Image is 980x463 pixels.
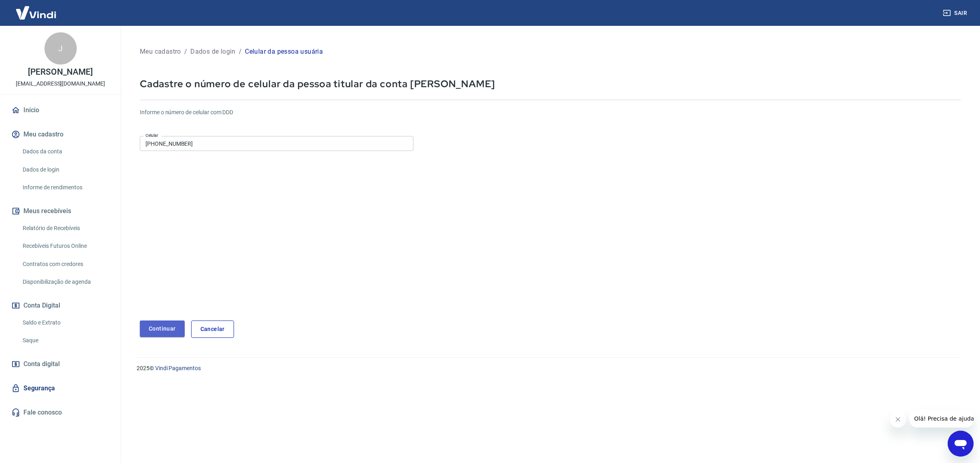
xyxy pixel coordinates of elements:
[19,179,111,196] a: Informe de rendimentos
[10,101,111,119] a: Início
[19,256,111,272] a: Contratos com credores
[16,80,105,88] p: [EMAIL_ADDRESS][DOMAIN_NAME]
[239,47,242,57] p: /
[190,47,236,57] p: Dados de login
[28,68,93,76] p: [PERSON_NAME]
[140,108,961,117] h6: Informe o número de celular com DDD
[10,355,111,373] a: Conta digital
[23,358,60,370] span: Conta digital
[19,274,111,290] a: Disponibilização de agenda
[10,379,111,397] a: Segurança
[155,365,201,371] a: Vindi Pagamentos
[890,411,906,427] iframe: Fechar mensagem
[10,202,111,220] button: Meus recebíveis
[140,321,185,337] button: Continuar
[19,161,111,178] a: Dados de login
[145,132,158,138] label: Celular
[184,47,187,57] p: /
[19,332,111,349] a: Saque
[948,431,974,457] iframe: Botão para abrir a janela de mensagens
[10,404,111,421] a: Fale conosco
[5,6,68,12] span: Olá! Precisa de ajuda?
[140,78,961,90] p: Cadastre o número de celular da pessoa titular da conta [PERSON_NAME]
[19,314,111,331] a: Saldo e Extrato
[245,47,323,57] p: Celular da pessoa usuária
[191,321,234,338] a: Cancelar
[909,410,974,427] iframe: Mensagem da empresa
[10,0,62,25] img: Vindi
[19,220,111,237] a: Relatório de Recebíveis
[10,126,111,143] button: Meu cadastro
[10,297,111,314] button: Conta Digital
[19,238,111,254] a: Recebíveis Futuros Online
[44,32,77,65] div: J
[941,6,970,21] button: Sair
[137,364,961,373] p: 2025 ©
[140,47,181,57] p: Meu cadastro
[19,143,111,160] a: Dados da conta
